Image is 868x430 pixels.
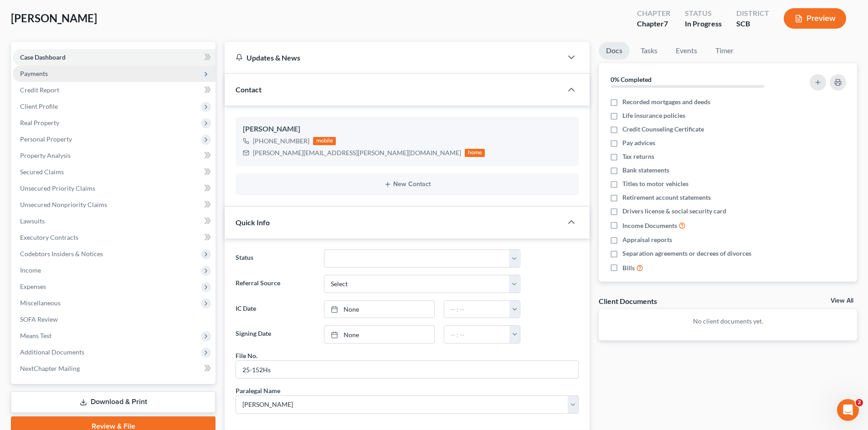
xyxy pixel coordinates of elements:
span: [PERSON_NAME] [11,11,97,25]
span: Contact [236,85,262,94]
span: Titles to motor vehicles [622,179,688,188]
span: 7 [664,19,668,28]
span: Miscellaneous [20,299,61,307]
div: Chapter [637,8,670,19]
label: IC Date [231,300,319,319]
div: [PERSON_NAME][EMAIL_ADDRESS][PERSON_NAME][DOMAIN_NAME] [253,148,461,157]
a: Case Dashboard [13,49,216,66]
span: Credit Counseling Certificate [622,125,704,134]
span: Retirement account statements [622,193,711,202]
label: Signing Date [231,325,319,344]
span: Personal Property [20,135,72,143]
span: Codebtors Insiders & Notices [20,250,103,258]
span: Lawsuits [20,217,45,225]
span: Bills [622,263,635,273]
a: None [324,301,434,318]
div: Updates & News [236,53,551,62]
a: SOFA Review [13,311,216,328]
span: Payments [20,70,48,77]
span: Case Dashboard [20,53,66,61]
a: Executory Contracts [13,229,216,246]
button: New Contact [243,181,571,188]
div: File No. [236,351,257,360]
span: Income [20,266,41,274]
div: In Progress [685,19,722,29]
div: Chapter [637,19,670,29]
span: Pay advices [622,138,655,147]
a: Download & Print [11,391,216,413]
a: Timer [708,42,741,60]
div: Status [685,8,722,19]
span: NextChapter Mailing [20,364,80,372]
a: Credit Report [13,82,216,98]
button: Preview [784,8,846,29]
p: No client documents yet. [606,317,850,326]
span: Executory Contracts [20,233,78,241]
a: Property Analysis [13,147,216,164]
a: NextChapter Mailing [13,360,216,377]
a: Events [668,42,704,60]
span: Secured Claims [20,168,64,176]
input: -- : -- [444,301,510,318]
a: Lawsuits [13,213,216,229]
div: District [736,8,769,19]
div: [PERSON_NAME] [243,124,571,135]
span: Client Profile [20,102,58,110]
label: Status [231,249,319,268]
a: Tasks [633,42,665,60]
span: Appraisal reports [622,235,672,244]
a: None [324,326,434,343]
strong: 0% Completed [611,76,652,83]
span: Drivers license & social security card [622,207,726,216]
span: Recorded mortgages and deeds [622,97,710,106]
a: Unsecured Nonpriority Claims [13,197,216,213]
input: -- [236,361,578,378]
a: Unsecured Priority Claims [13,180,216,197]
a: View All [831,298,853,304]
div: [PHONE_NUMBER] [253,137,309,146]
span: Expenses [20,283,46,290]
a: Docs [599,42,630,60]
a: Secured Claims [13,164,216,180]
span: Property Analysis [20,152,71,159]
div: SCB [736,19,769,29]
span: Unsecured Priority Claims [20,184,95,192]
label: Referral Source [231,275,319,293]
span: Additional Documents [20,348,84,356]
span: Real Property [20,119,59,126]
span: Means Test [20,332,51,339]
input: -- : -- [444,326,510,343]
span: Life insurance policies [622,111,685,120]
span: Separation agreements or decrees of divorces [622,249,751,258]
div: home [465,149,485,157]
span: Unsecured Nonpriority Claims [20,201,107,208]
span: Income Documents [622,221,677,230]
span: Credit Report [20,86,59,94]
iframe: Intercom live chat [837,399,859,421]
span: Tax returns [622,152,654,161]
span: Quick Info [236,218,270,227]
span: SOFA Review [20,315,58,323]
div: Paralegal Name [236,386,280,395]
div: mobile [313,137,336,145]
div: Client Documents [599,296,657,306]
span: Bank statements [622,166,669,175]
span: 2 [856,399,863,406]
